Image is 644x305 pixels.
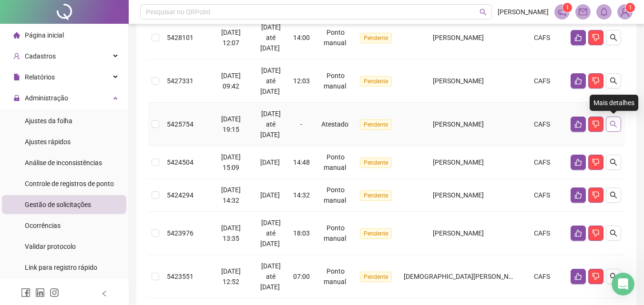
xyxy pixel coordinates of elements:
[498,7,549,17] span: [PERSON_NAME]
[360,272,392,282] span: Pendente
[592,77,600,85] span: dislike
[50,288,59,297] span: instagram
[625,3,635,12] sup: Atualize o seu contato no menu Meus Dados
[321,120,348,128] span: Atestado
[610,77,617,85] span: search
[324,153,346,171] span: Ponto manual
[610,273,617,280] span: search
[600,8,608,16] span: bell
[324,186,346,204] span: Ponto manual
[13,32,20,39] span: home
[167,191,194,199] span: 5424294
[221,153,241,171] span: [DATE] 15:09
[360,33,392,43] span: Pendente
[260,158,280,166] span: [DATE]
[324,72,346,90] span: Ponto manual
[610,158,617,166] span: search
[517,255,567,298] td: CAFS
[167,34,194,41] span: 5428101
[592,229,600,237] span: dislike
[324,267,346,285] span: Ponto manual
[574,77,582,85] span: like
[35,288,45,297] span: linkedin
[293,273,310,280] span: 07:00
[433,34,484,41] span: [PERSON_NAME]
[300,120,302,128] span: -
[574,158,582,166] span: like
[433,120,484,128] span: [PERSON_NAME]
[13,74,20,80] span: file
[574,191,582,199] span: like
[25,117,72,125] span: Ajustes da folha
[167,229,194,237] span: 5423976
[21,288,31,297] span: facebook
[592,34,600,41] span: dislike
[221,29,241,47] span: [DATE] 12:07
[13,53,20,59] span: user-add
[517,103,567,146] td: CAFS
[25,243,76,250] span: Validar protocolo
[293,229,310,237] span: 18:03
[610,120,617,128] span: search
[221,72,241,90] span: [DATE] 09:42
[25,201,91,208] span: Gestão de solicitações
[360,190,392,201] span: Pendente
[221,186,241,204] span: [DATE] 14:32
[360,228,392,239] span: Pendente
[433,77,484,85] span: [PERSON_NAME]
[517,179,567,212] td: CAFS
[25,138,71,146] span: Ajustes rápidos
[480,9,487,16] span: search
[167,77,194,85] span: 5427331
[25,264,97,271] span: Link para registro rápido
[260,67,281,95] span: [DATE] até [DATE]
[221,267,241,285] span: [DATE] 12:52
[562,3,572,12] sup: 1
[260,219,281,247] span: [DATE] até [DATE]
[293,158,310,166] span: 14:48
[25,73,55,81] span: Relatórios
[517,16,567,59] td: CAFS
[517,59,567,103] td: CAFS
[25,31,64,39] span: Página inicial
[433,158,484,166] span: [PERSON_NAME]
[221,115,241,133] span: [DATE] 19:15
[167,120,194,128] span: 5425754
[404,273,524,280] span: [DEMOGRAPHIC_DATA][PERSON_NAME]
[433,229,484,237] span: [PERSON_NAME]
[592,191,600,199] span: dislike
[25,52,56,60] span: Cadastros
[579,8,587,16] span: mail
[293,191,310,199] span: 14:32
[13,95,20,101] span: lock
[517,146,567,179] td: CAFS
[25,222,61,229] span: Ocorrências
[360,119,392,130] span: Pendente
[260,191,280,199] span: [DATE]
[574,229,582,237] span: like
[629,4,632,11] span: 1
[558,8,566,16] span: notification
[592,273,600,280] span: dislike
[590,95,638,111] div: Mais detalhes
[610,34,617,41] span: search
[293,34,310,41] span: 14:00
[360,157,392,168] span: Pendente
[592,120,600,128] span: dislike
[260,110,281,138] span: [DATE] até [DATE]
[167,158,194,166] span: 5424504
[221,224,241,242] span: [DATE] 13:35
[566,4,569,11] span: 1
[324,224,346,242] span: Ponto manual
[517,212,567,255] td: CAFS
[610,191,617,199] span: search
[610,229,617,237] span: search
[324,29,346,47] span: Ponto manual
[592,158,600,166] span: dislike
[574,34,582,41] span: like
[25,94,68,102] span: Administração
[260,23,281,52] span: [DATE] até [DATE]
[433,191,484,199] span: [PERSON_NAME]
[293,77,310,85] span: 12:03
[574,273,582,280] span: like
